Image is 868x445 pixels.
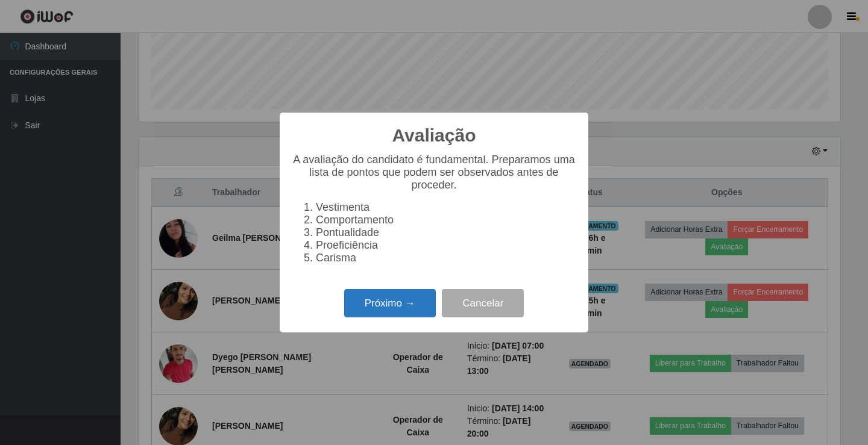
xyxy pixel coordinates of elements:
[316,201,576,214] li: Vestimenta
[316,239,576,252] li: Proeficiência
[442,289,524,317] button: Cancelar
[316,226,576,239] li: Pontualidade
[392,125,476,146] h2: Avaliação
[292,154,576,191] p: A avaliação do candidato é fundamental. Preparamos uma lista de pontos que podem ser observados a...
[316,214,576,226] li: Comportamento
[316,252,576,264] li: Carisma
[344,289,436,317] button: Próximo →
